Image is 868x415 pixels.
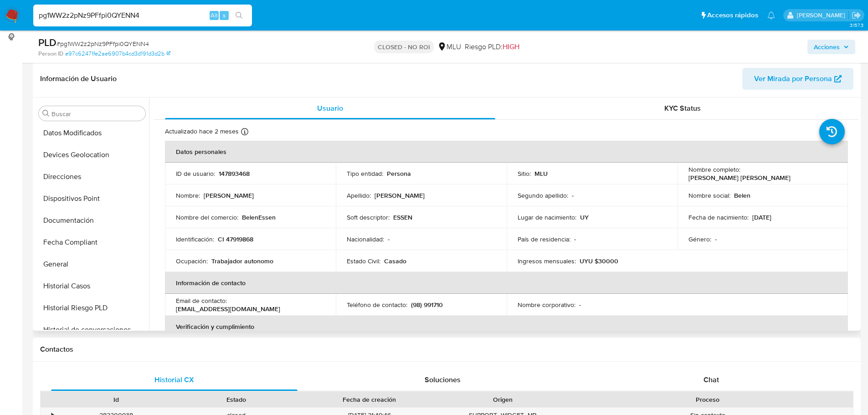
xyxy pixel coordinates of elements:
p: [PERSON_NAME] [PERSON_NAME] [688,174,791,182]
p: giorgio.franco@mercadolibre.com [797,11,848,20]
a: e97c62471fe2ae6907b4cd3d191d3d2b [65,50,170,58]
p: Fecha de nacimiento : [688,213,749,221]
b: Person ID [38,50,63,58]
div: Origen [449,395,556,404]
p: Persona [387,169,411,178]
span: Acciones [814,40,840,54]
button: Datos Modificados [35,122,149,144]
p: Soft descriptor : [347,213,390,221]
p: Ingresos mensuales : [518,257,576,265]
span: HIGH [503,41,519,52]
span: Chat [704,374,719,385]
p: BelenEssen [242,213,276,221]
button: Historial Riesgo PLD [35,297,149,319]
p: [PERSON_NAME] [375,191,425,200]
button: Historial Casos [35,275,149,297]
p: Segundo apellido : [518,191,568,200]
h1: Información de Usuario [40,74,117,83]
span: Riesgo PLD: [465,42,519,52]
span: # pg1WW2z2pNz9PFfpi0QYENN4 [56,39,149,48]
span: Usuario [317,103,343,113]
span: Historial CX [154,374,194,385]
span: 3.157.3 [850,21,863,29]
span: Soluciones [425,374,461,385]
button: search-icon [230,9,248,22]
p: Nombre corporativo : [518,301,575,309]
button: Fecha Compliant [35,231,149,253]
p: Belen [734,191,750,200]
p: Nombre del comercio : [176,213,238,221]
p: MLU [534,169,548,178]
p: UYU $30000 [580,257,618,265]
span: s [223,11,226,20]
p: - [388,235,390,243]
p: Sitio : [518,169,531,178]
p: - [574,235,576,243]
span: Accesos rápidos [707,10,758,20]
button: General [35,253,149,275]
div: Proceso [569,395,847,404]
p: Ocupación : [176,257,208,265]
p: Lugar de nacimiento : [518,213,576,221]
a: Notificaciones [767,11,775,19]
th: Información de contacto [165,272,848,294]
b: PLD [38,35,56,50]
p: - [572,191,574,200]
button: Dispositivos Point [35,188,149,210]
p: [PERSON_NAME] [204,191,254,200]
input: Buscar usuario o caso... [33,10,252,21]
span: KYC Status [664,103,701,113]
span: Alt [211,11,218,20]
p: 147893468 [219,169,250,178]
span: Ver Mirada por Persona [754,68,832,90]
button: Documentación [35,210,149,231]
div: Estado [183,395,290,404]
p: ESSEN [393,213,412,221]
p: Tipo entidad : [347,169,383,178]
p: - [715,235,717,243]
p: Nacionalidad : [347,235,384,243]
button: Direcciones [35,166,149,188]
p: (98) 991710 [411,301,443,309]
h1: Contactos [40,345,853,354]
a: Salir [852,10,861,20]
p: Nombre social : [688,191,730,200]
p: Estado Civil : [347,257,380,265]
p: Identificación : [176,235,214,243]
div: MLU [437,42,461,52]
input: Buscar [51,110,142,118]
p: UY [580,213,589,221]
p: Casado [384,257,406,265]
p: País de residencia : [518,235,570,243]
th: Datos personales [165,141,848,163]
button: Ver Mirada por Persona [742,68,853,90]
p: Trabajador autonomo [211,257,273,265]
p: Género : [688,235,711,243]
p: Nombre : [176,191,200,200]
p: Teléfono de contacto : [347,301,407,309]
div: Id [63,395,170,404]
p: ID de usuario : [176,169,215,178]
button: Acciones [807,40,855,54]
p: Nombre completo : [688,165,740,174]
p: Actualizado hace 2 meses [165,127,239,136]
p: [EMAIL_ADDRESS][DOMAIN_NAME] [176,305,280,313]
th: Verificación y cumplimiento [165,316,848,338]
div: Fecha de creación [303,395,437,404]
p: Apellido : [347,191,371,200]
button: Buscar [42,110,50,117]
p: [DATE] [752,213,771,221]
p: Email de contacto : [176,297,227,305]
p: CI 47919868 [218,235,253,243]
p: CLOSED - NO ROI [374,41,434,53]
button: Devices Geolocation [35,144,149,166]
button: Historial de conversaciones [35,319,149,341]
p: - [579,301,581,309]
